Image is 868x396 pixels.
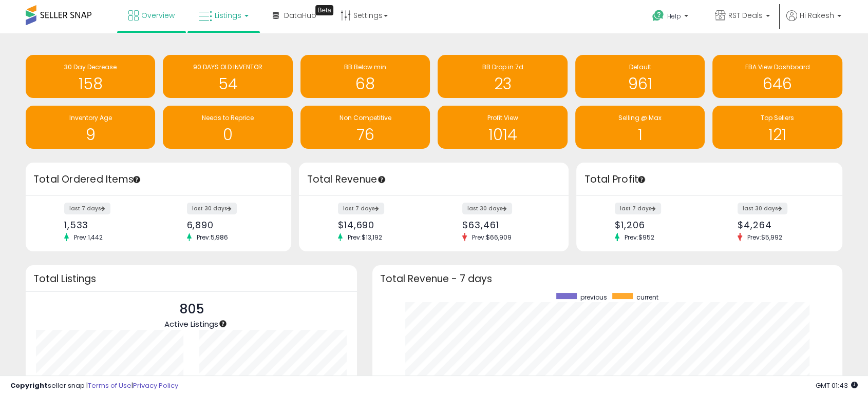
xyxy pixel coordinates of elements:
span: Top Sellers [761,113,794,122]
span: BB Below min [344,63,386,71]
span: RST Deals [728,10,763,21]
span: Needs to Reprice [202,113,254,122]
h3: Total Ordered Items [33,172,284,187]
span: Selling @ Max [618,113,662,122]
span: current [636,293,658,302]
h1: 646 [718,75,837,92]
div: seller snap | | [10,381,178,391]
a: FBA View Dashboard 646 [712,55,842,98]
span: Help [667,12,681,21]
span: 2025-09-16 01:43 GMT [816,381,858,390]
span: Default [629,63,651,71]
div: Tooltip anchor [377,175,386,184]
span: Prev: $5,992 [742,233,787,242]
label: last 30 days [187,203,237,214]
span: Listings [215,10,241,21]
h1: 1014 [443,126,562,143]
span: Prev: 1,442 [69,233,108,242]
label: last 30 days [462,203,512,214]
div: $14,690 [338,220,426,230]
span: Prev: $66,909 [467,233,517,242]
a: Non Competitive 76 [300,106,430,149]
a: Hi Rakesh [786,10,841,33]
a: Terms of Use [88,381,131,390]
span: Inventory Age [69,113,112,122]
h1: 68 [306,75,425,92]
a: 30 Day Decrease 158 [26,55,155,98]
span: Active Listings [164,319,218,329]
a: Needs to Reprice 0 [163,106,292,149]
div: $1,206 [615,220,702,230]
span: previous [580,293,607,302]
div: 6,890 [187,220,274,230]
h3: Total Listings [33,275,349,283]
span: BB Drop in 7d [482,63,523,71]
h1: 54 [168,75,287,92]
strong: Copyright [10,381,48,390]
div: $63,461 [462,220,551,230]
span: Hi Rakesh [800,10,834,21]
p: 805 [164,300,218,319]
label: last 30 days [738,203,787,214]
a: Top Sellers 121 [712,106,842,149]
h3: Total Profit [584,172,834,187]
a: 90 DAYS OLD INVENTOR 54 [163,55,292,98]
span: FBA View Dashboard [745,63,810,71]
label: last 7 days [64,203,110,214]
div: Tooltip anchor [132,175,141,184]
h1: 23 [443,75,562,92]
span: 90 DAYS OLD INVENTOR [193,63,262,71]
a: Profit View 1014 [438,106,567,149]
span: Overview [141,10,175,21]
label: last 7 days [338,203,384,214]
h1: 158 [31,75,150,92]
span: Prev: $13,192 [343,233,387,242]
h1: 76 [306,126,425,143]
div: Tooltip anchor [315,5,333,15]
h1: 9 [31,126,150,143]
h1: 0 [168,126,287,143]
a: Help [644,2,699,33]
h1: 961 [580,75,700,92]
a: BB Below min 68 [300,55,430,98]
label: last 7 days [615,203,661,214]
div: $4,264 [738,220,824,230]
i: Get Help [652,9,665,22]
a: BB Drop in 7d 23 [438,55,567,98]
span: Prev: 5,986 [192,233,233,242]
div: Tooltip anchor [218,319,228,328]
div: Tooltip anchor [637,175,646,184]
h3: Total Revenue [307,172,561,187]
a: Default 961 [575,55,705,98]
h1: 121 [718,126,837,143]
h3: Total Revenue - 7 days [380,275,835,283]
a: Privacy Policy [133,381,178,390]
span: DataHub [284,10,316,21]
div: 1,533 [64,220,151,230]
span: Non Competitive [339,113,391,122]
span: 30 Day Decrease [64,63,117,71]
span: Prev: $952 [619,233,659,242]
a: Inventory Age 9 [26,106,155,149]
span: Profit View [487,113,518,122]
a: Selling @ Max 1 [575,106,705,149]
h1: 1 [580,126,700,143]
